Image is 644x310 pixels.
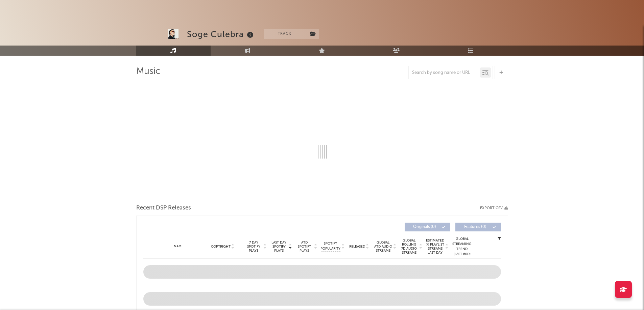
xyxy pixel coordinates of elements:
span: Released [349,245,365,249]
span: Originals ( 0 ) [409,225,440,229]
div: Name [157,244,201,249]
span: Global Rolling 7D Audio Streams [400,238,419,255]
span: Last Day Spotify Plays [270,241,288,253]
span: Features ( 0 ) [460,225,491,229]
input: Search by song name or URL [409,70,480,76]
span: Recent DSP Releases [136,204,191,212]
span: 7 Day Spotify Plays [245,241,263,253]
span: Spotify Popularity [320,241,340,251]
span: ATD Spotify Plays [295,241,313,253]
span: Copyright [211,245,231,249]
div: Soge Culebra [187,29,255,40]
span: Global ATD Audio Streams [374,241,392,253]
button: Track [264,29,306,39]
span: Estimated % Playlist Streams Last Day [426,238,445,255]
button: Originals(0) [405,223,450,231]
button: Features(0) [455,223,501,231]
div: Global Streaming Trend (Last 60D) [452,236,472,257]
button: Export CSV [480,206,508,210]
